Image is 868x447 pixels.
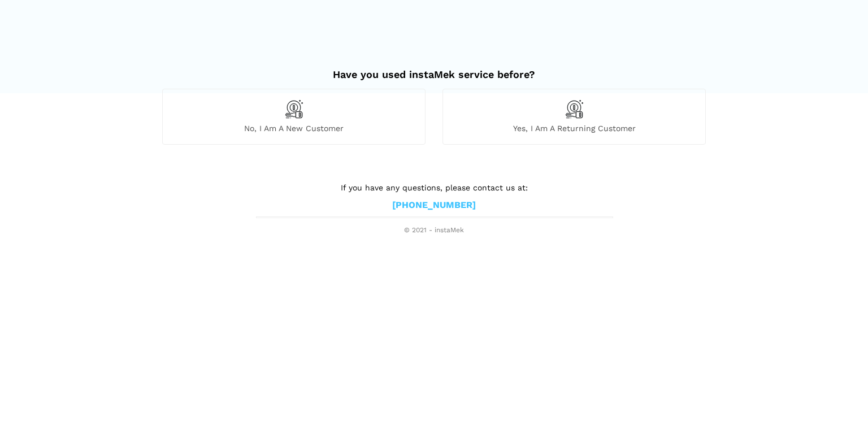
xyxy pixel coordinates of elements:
[163,123,425,133] span: No, I am a new customer
[392,199,476,211] a: [PHONE_NUMBER]
[443,123,705,133] span: Yes, I am a returning customer
[256,226,612,235] span: © 2021 - instaMek
[256,181,612,194] p: If you have any questions, please contact us at:
[162,57,706,81] h2: Have you used instaMek service before?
